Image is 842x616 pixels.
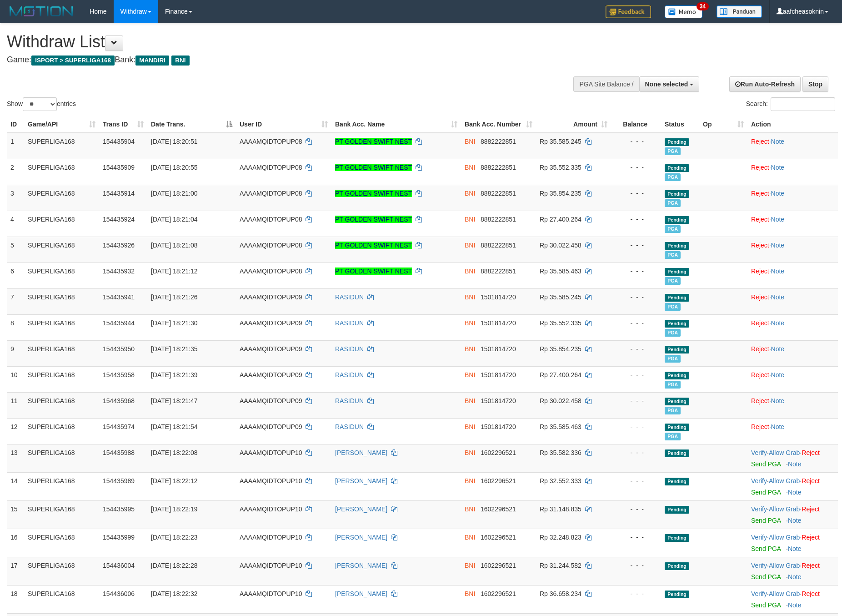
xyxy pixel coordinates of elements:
[7,366,24,392] td: 10
[481,345,516,353] span: Copy 1501814720 to clipboard
[335,345,364,353] a: RASIDUN
[769,505,800,513] a: Allow Grab
[661,116,699,133] th: Status
[24,288,99,314] td: SUPERLIGA168
[769,477,802,485] span: ·
[7,314,24,340] td: 8
[24,444,99,472] td: SUPERLIGA168
[7,5,76,18] img: MOTION_logo.png
[771,371,785,379] a: Note
[103,397,135,404] span: 154435968
[615,561,657,570] div: - - -
[540,534,581,541] span: Rp 32.248.823
[335,534,387,541] a: [PERSON_NAME]
[335,505,387,513] a: [PERSON_NAME]
[665,355,681,363] span: Marked by aafmaster
[540,293,581,301] span: Rp 35.585.245
[697,2,709,10] span: 34
[665,268,689,276] span: Pending
[717,5,762,18] img: panduan.png
[151,138,197,145] span: [DATE] 18:20:51
[751,190,769,197] a: Reject
[771,397,785,404] a: Note
[465,423,475,430] span: BNI
[7,97,76,111] label: Show entries
[24,366,99,392] td: SUPERLIGA168
[151,164,197,171] span: [DATE] 18:20:55
[747,237,838,263] td: ·
[606,5,651,18] img: Feedback.jpg
[151,423,197,430] span: [DATE] 18:21:54
[24,263,99,288] td: SUPERLIGA168
[465,505,475,513] span: BNI
[665,216,689,224] span: Pending
[335,164,412,171] a: PT GOLDEN SWIFT NEST
[751,293,769,301] a: Reject
[24,557,99,585] td: SUPERLIGA168
[771,164,785,171] a: Note
[751,242,769,249] a: Reject
[769,534,802,541] span: ·
[151,534,197,541] span: [DATE] 18:22:23
[240,345,302,353] span: AAAAMQIDTOPUP09
[788,517,802,524] a: Note
[240,477,302,485] span: AAAAMQIDTOPUP10
[481,242,516,249] span: Copy 8882222851 to clipboard
[240,190,302,197] span: AAAAMQIDTOPUP08
[481,423,516,430] span: Copy 1501814720 to clipboard
[747,185,838,211] td: ·
[103,268,135,275] span: 154435932
[151,319,197,327] span: [DATE] 18:21:30
[465,449,475,456] span: BNI
[747,263,838,288] td: ·
[751,573,781,581] a: Send PGA
[31,56,115,66] span: ISPORT > SUPERLIGA168
[151,397,197,404] span: [DATE] 18:21:47
[103,319,135,327] span: 154435944
[103,477,135,485] span: 154435989
[7,116,24,133] th: ID
[751,477,767,485] a: Verify
[335,371,364,379] a: RASIDUN
[747,392,838,418] td: ·
[540,423,581,430] span: Rp 35.585.463
[751,562,767,569] a: Verify
[615,448,657,457] div: - - -
[7,557,24,585] td: 17
[665,225,681,233] span: Marked by aafmaster
[481,505,516,513] span: Copy 1602296521 to clipboard
[481,268,516,275] span: Copy 8882222851 to clipboard
[481,477,516,485] span: Copy 1602296521 to clipboard
[769,449,800,456] a: Allow Grab
[769,562,800,569] a: Allow Grab
[615,318,657,328] div: - - -
[465,345,475,353] span: BNI
[747,529,838,557] td: · ·
[665,407,681,414] span: Marked by aafmaster
[481,534,516,541] span: Copy 1602296521 to clipboard
[751,545,781,552] a: Send PGA
[751,517,781,524] a: Send PGA
[751,268,769,275] a: Reject
[240,449,302,456] span: AAAAMQIDTOPUP10
[615,267,657,276] div: - - -
[540,371,581,379] span: Rp 27.400.264
[751,371,769,379] a: Reject
[540,505,581,513] span: Rp 31.148.835
[151,242,197,249] span: [DATE] 18:21:08
[7,33,552,51] h1: Withdraw List
[751,460,781,468] a: Send PGA
[151,293,197,301] span: [DATE] 18:21:26
[540,319,581,327] span: Rp 35.552.335
[481,138,516,145] span: Copy 8882222851 to clipboard
[7,529,24,557] td: 16
[747,472,838,500] td: · ·
[751,345,769,353] a: Reject
[461,116,536,133] th: Bank Acc. Number: activate to sort column ascending
[540,190,581,197] span: Rp 35.854.235
[615,396,657,405] div: - - -
[615,422,657,431] div: - - -
[751,449,767,456] a: Verify
[465,293,475,301] span: BNI
[7,263,24,288] td: 6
